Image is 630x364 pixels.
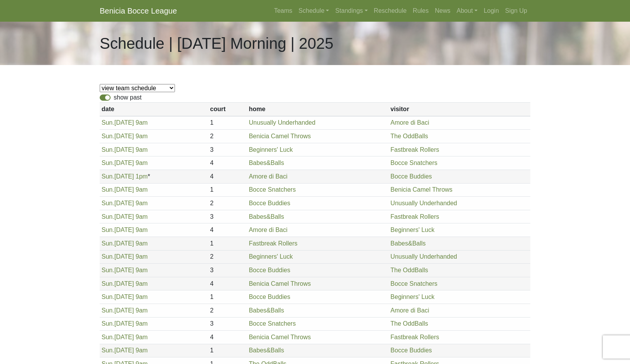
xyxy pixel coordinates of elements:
a: Sun.[DATE] 9am [102,119,148,126]
a: Sun.[DATE] 1pm [102,173,148,180]
span: Sun. [102,280,114,287]
a: Beginners' Luck [391,227,434,233]
span: Sun. [102,213,114,220]
td: 4 [208,223,247,237]
td: 1 [208,290,247,304]
a: Fastbreak Rollers [249,240,297,247]
h1: Schedule | [DATE] Morning | 2025 [100,34,334,53]
a: Sign Up [502,3,530,19]
a: Standings [332,3,370,19]
span: Sun. [102,186,114,193]
a: Sun.[DATE] 9am [102,240,148,247]
td: 4 [208,170,247,183]
td: 1 [208,116,247,130]
a: Teams [271,3,295,19]
a: Benicia Camel Throws [249,334,311,340]
a: News [432,3,453,19]
a: Fastbreak Rollers [391,334,439,340]
a: Sun.[DATE] 9am [102,133,148,139]
a: Reschedule [371,3,410,19]
span: Sun. [102,240,114,247]
a: Bocce Buddies [391,347,432,354]
a: Beginners' Luck [249,253,292,260]
a: Beginners' Luck [391,294,434,300]
span: Sun. [102,307,114,314]
a: Schedule [296,3,332,19]
a: Sun.[DATE] 9am [102,186,148,193]
a: Sun.[DATE] 9am [102,320,148,327]
td: 2 [208,250,247,264]
span: Sun. [102,334,114,340]
span: Sun. [102,133,114,139]
a: The OddBalls [391,133,428,139]
a: Rules [410,3,432,19]
a: Sun.[DATE] 9am [102,146,148,153]
a: Login [481,3,502,19]
a: Sun.[DATE] 9am [102,307,148,314]
th: home [247,103,389,116]
label: show past [114,93,142,102]
a: Benicia Camel Throws [249,280,311,287]
td: 1 [208,344,247,357]
a: Bocce Snatchers [391,280,438,287]
a: The OddBalls [391,320,428,327]
th: date [100,103,208,116]
span: Sun. [102,146,114,153]
td: 4 [208,156,247,170]
a: Beginners' Luck [249,146,292,153]
span: Sun. [102,347,114,354]
a: Benicia Camel Throws [391,186,453,193]
a: Fastbreak Rollers [391,146,439,153]
td: 3 [208,317,247,331]
a: Amore di Baci [391,307,429,314]
td: 2 [208,130,247,143]
span: Sun. [102,160,114,166]
a: Sun.[DATE] 9am [102,280,148,287]
a: About [453,3,481,19]
a: Babes&Balls [249,213,284,220]
a: Bocce Buddies [249,200,290,206]
td: 3 [208,210,247,223]
a: Unusually Underhanded [391,200,457,206]
td: 2 [208,197,247,210]
span: Sun. [102,267,114,273]
a: Sun.[DATE] 9am [102,294,148,300]
a: Babes&Balls [391,240,426,247]
span: Sun. [102,320,114,327]
span: Sun. [102,173,114,180]
td: 4 [208,277,247,290]
td: 3 [208,143,247,156]
a: Unusually Underhanded [249,119,315,126]
a: Bocce Snatchers [249,320,296,327]
td: 1 [208,183,247,197]
a: Bocce Buddies [249,267,290,273]
span: Sun. [102,227,114,233]
a: Sun.[DATE] 9am [102,227,148,233]
a: Bocce Snatchers [249,186,296,193]
a: Unusually Underhanded [391,253,457,260]
a: Babes&Balls [249,347,284,354]
a: Sun.[DATE] 9am [102,347,148,354]
td: 3 [208,264,247,277]
a: Amore di Baci [391,119,429,126]
a: Amore di Baci [249,173,287,180]
a: Bocce Buddies [391,173,432,180]
td: 2 [208,304,247,317]
a: Benicia Bocce League [100,3,177,19]
a: Bocce Snatchers [391,160,438,166]
a: Sun.[DATE] 9am [102,160,148,166]
span: Sun. [102,119,114,126]
a: Bocce Buddies [249,294,290,300]
a: Amore di Baci [249,227,287,233]
a: Sun.[DATE] 9am [102,213,148,220]
a: Sun.[DATE] 9am [102,334,148,340]
a: Sun.[DATE] 9am [102,267,148,273]
a: Babes&Balls [249,160,284,166]
span: Sun. [102,253,114,260]
a: Benicia Camel Throws [249,133,311,139]
a: Sun.[DATE] 9am [102,253,148,260]
span: Sun. [102,294,114,300]
td: 1 [208,237,247,250]
th: court [208,103,247,116]
a: Sun.[DATE] 9am [102,200,148,206]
